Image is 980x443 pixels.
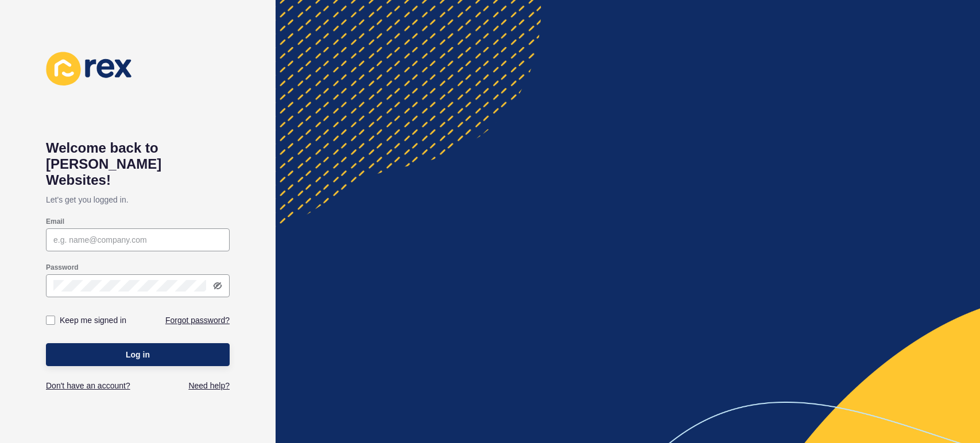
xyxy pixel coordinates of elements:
[60,314,126,326] label: Keep me signed in
[165,314,230,326] a: Forgot password?
[46,380,130,391] a: Don't have an account?
[53,234,222,246] input: e.g. name@company.com
[46,343,230,366] button: Log in
[46,263,79,272] label: Password
[46,188,230,211] p: Let's get you logged in.
[46,217,64,226] label: Email
[126,349,150,360] span: Log in
[188,380,230,391] a: Need help?
[46,140,230,188] h1: Welcome back to [PERSON_NAME] Websites!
